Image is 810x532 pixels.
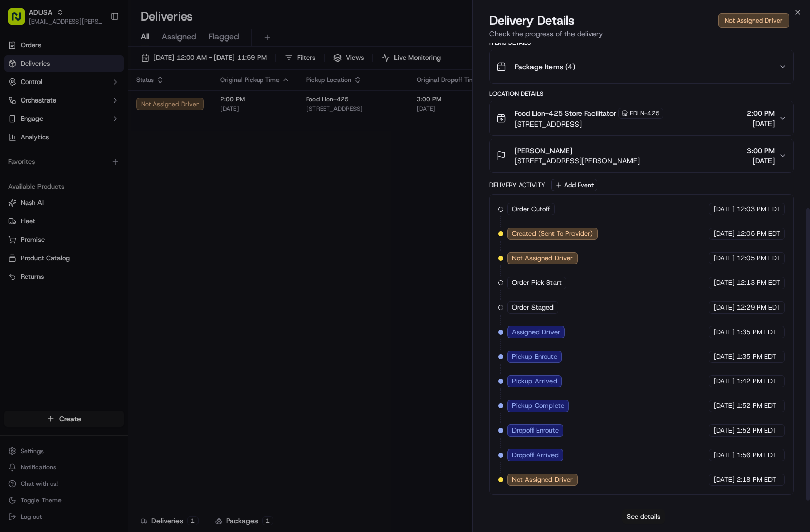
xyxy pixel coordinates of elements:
span: API Documentation [97,149,165,159]
button: Start new chat [174,101,187,113]
span: 12:05 PM EDT [737,254,780,263]
span: [DATE] [747,118,775,129]
span: [STREET_ADDRESS][PERSON_NAME] [515,156,640,166]
span: Pickup Enroute [512,352,557,361]
span: 12:05 PM EDT [737,229,780,238]
span: FDLN-425 [630,109,660,117]
span: [DATE] [714,229,735,238]
span: [DATE] [714,303,735,312]
span: 2:18 PM EDT [737,475,776,484]
a: 📗Knowledge Base [6,145,83,163]
span: Dropoff Enroute [512,426,559,435]
a: 💻API Documentation [83,145,169,163]
span: Pickup Arrived [512,377,557,386]
span: [DATE] [714,401,735,411]
span: [DATE] [714,328,735,337]
input: Got a question? Start typing here... [27,66,185,77]
button: [PERSON_NAME][STREET_ADDRESS][PERSON_NAME]3:00 PM[DATE] [490,139,793,172]
span: [DATE] [714,475,735,484]
span: 2:00 PM [747,108,775,118]
span: 1:42 PM EDT [737,377,776,386]
img: Nash [10,10,31,31]
div: Delivery Activity [489,181,545,189]
button: Food Lion-425 Store FacilitatorFDLN-425[STREET_ADDRESS]2:00 PM[DATE] [490,101,793,135]
span: 1:56 PM EDT [737,451,776,460]
span: Order Pick Start [512,278,562,288]
span: Not Assigned Driver [512,254,573,263]
span: Assigned Driver [512,328,560,337]
span: [DATE] [714,426,735,435]
span: 1:35 PM EDT [737,352,776,361]
span: 12:03 PM EDT [737,204,780,214]
p: Welcome 👋 [10,41,187,57]
button: See details [622,509,665,524]
span: Knowledge Base [21,149,78,159]
span: 1:52 PM EDT [737,426,776,435]
span: [DATE] [714,352,735,361]
span: [DATE] [714,451,735,460]
span: Order Staged [512,303,554,312]
span: 1:35 PM EDT [737,328,776,337]
span: [PERSON_NAME] [515,146,572,156]
span: Food Lion-425 Store Facilitator [515,108,616,118]
div: 📗 [10,150,18,158]
div: Start new chat [35,98,168,108]
span: [DATE] [714,278,735,288]
span: [DATE] [714,377,735,386]
div: Location Details [489,90,794,98]
span: Created (Sent To Provider) [512,229,593,238]
a: Powered byPylon [72,173,124,181]
span: Package Items ( 4 ) [515,62,575,72]
span: Not Assigned Driver [512,475,573,484]
button: Add Event [551,179,597,191]
img: 1736555255976-a54dd68f-1ca7-489b-9aae-adbdc363a1c4 [10,98,29,116]
span: [DATE] [714,204,735,214]
span: [STREET_ADDRESS] [515,119,663,129]
span: Order Cutoff [512,204,550,214]
button: Package Items (4) [490,50,793,83]
span: [DATE] [747,156,775,166]
div: 💻 [87,150,95,158]
span: [DATE] [714,254,735,263]
span: Pickup Complete [512,401,564,411]
div: We're available if you need us! [35,108,130,116]
span: 12:29 PM EDT [737,303,780,312]
span: 3:00 PM [747,146,775,156]
span: Pylon [102,174,124,181]
span: 1:52 PM EDT [737,401,776,411]
span: 12:13 PM EDT [737,278,780,288]
span: Dropoff Arrived [512,451,559,460]
p: Check the progress of the delivery [489,29,794,39]
span: Delivery Details [489,12,575,29]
